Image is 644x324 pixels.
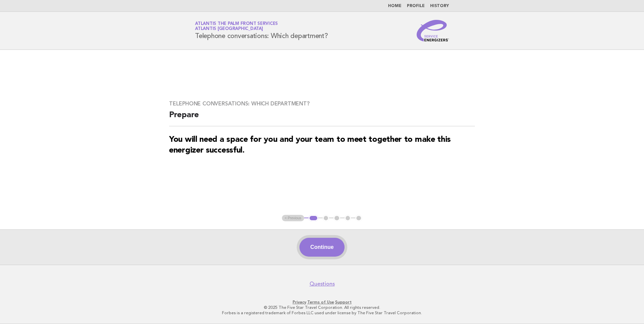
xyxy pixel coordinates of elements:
span: Atlantis [GEOGRAPHIC_DATA] [195,27,263,31]
img: Service Energizers [417,20,449,41]
p: · · [116,299,528,305]
strong: You will need a space for you and your team to meet together to make this energizer successful. [169,136,451,155]
h1: Telephone conversations: Which department? [195,22,328,39]
h2: Prepare [169,110,475,126]
a: Terms of Use [307,300,334,304]
button: 1 [309,215,318,222]
p: © 2025 The Five Star Travel Corporation. All rights reserved. [116,305,528,310]
h3: Telephone conversations: Which department? [169,100,475,107]
a: Profile [407,4,425,8]
a: Privacy [293,300,306,304]
a: Questions [310,281,335,287]
button: Continue [299,238,344,257]
a: History [430,4,449,8]
a: Support [335,300,352,304]
p: Forbes is a registered trademark of Forbes LLC used under license by The Five Star Travel Corpora... [116,310,528,316]
a: Home [388,4,401,8]
a: Atlantis The Palm Front ServicesAtlantis [GEOGRAPHIC_DATA] [195,22,278,31]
